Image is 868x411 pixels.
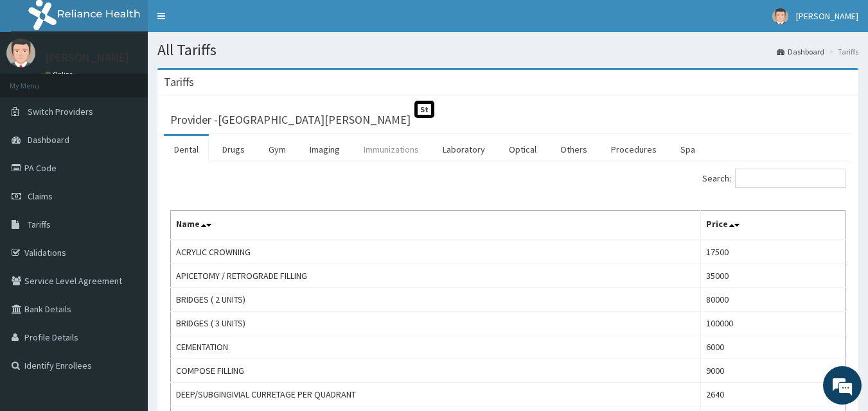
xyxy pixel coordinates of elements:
p: [PERSON_NAME] [45,52,129,63]
td: 2640 [701,383,846,407]
th: Name [171,211,701,240]
h3: Tariffs [164,76,194,88]
a: Laboratory [432,136,495,163]
td: ACRYLIC CROWNING [171,240,701,264]
h3: Provider - [GEOGRAPHIC_DATA][PERSON_NAME] [170,114,411,126]
a: Immunizations [353,136,429,163]
a: Procedures [601,136,667,163]
td: BRIDGES ( 2 UNITS) [171,288,701,312]
a: Dashboard [777,46,824,57]
td: 9000 [701,359,846,383]
input: Search: [735,169,846,188]
td: DEEP/SUBGINGIVIAL CURRETAGE PER QUADRANT [171,383,701,407]
img: User Image [6,38,35,67]
a: Online [45,70,76,79]
h1: All Tariffs [157,42,858,58]
a: Gym [258,136,296,163]
td: 6000 [701,335,846,359]
a: Imaging [299,136,350,163]
span: Tariffs [28,219,51,230]
td: BRIDGES ( 3 UNITS) [171,312,701,335]
img: User Image [772,8,788,24]
a: Spa [670,136,705,163]
a: Dental [164,136,209,163]
label: Search: [702,169,846,188]
td: 100000 [701,312,846,335]
td: 80000 [701,288,846,312]
span: Dashboard [28,134,69,146]
th: Price [701,211,846,240]
td: COMPOSE FILLING [171,359,701,383]
td: 35000 [701,264,846,288]
td: 17500 [701,240,846,264]
li: Tariffs [826,46,858,57]
span: St [414,101,434,118]
a: Optical [499,136,547,163]
td: CEMENTATION [171,335,701,359]
td: APICETOMY / RETROGRADE FILLING [171,264,701,288]
a: Others [550,136,598,163]
span: Switch Providers [28,106,93,117]
span: [PERSON_NAME] [796,10,858,22]
span: Claims [28,190,53,202]
a: Drugs [212,136,255,163]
